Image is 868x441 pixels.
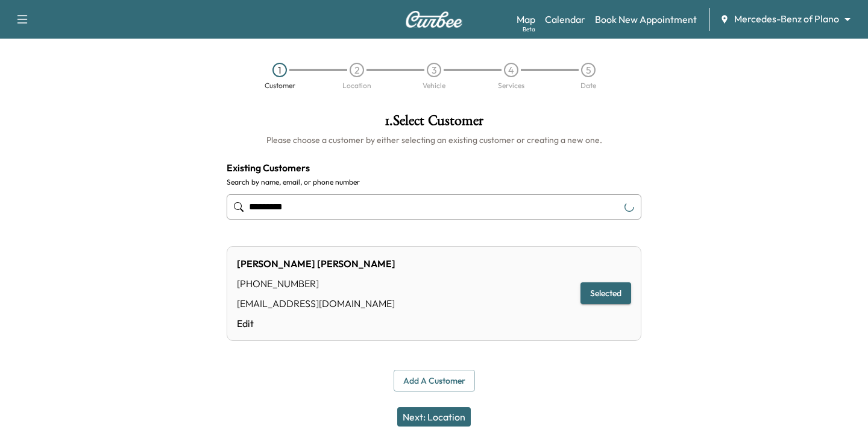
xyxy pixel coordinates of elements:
div: Services [498,82,524,89]
div: Customer [265,82,295,89]
h1: 1 . Select Customer [227,113,641,134]
button: Selected [580,282,631,305]
a: MapBeta [517,12,535,27]
div: Location [342,82,371,89]
a: Calendar [545,12,585,27]
span: Mercedes-Benz of Plano [734,12,839,26]
div: [EMAIL_ADDRESS][DOMAIN_NAME] [237,296,395,311]
div: 4 [504,63,518,77]
div: [PHONE_NUMBER] [237,276,395,291]
h6: Please choose a customer by either selecting an existing customer or creating a new one. [227,134,641,146]
button: Next: Location [397,407,471,427]
h4: Existing Customers [227,160,641,175]
a: Book New Appointment [595,12,697,27]
div: 5 [581,63,596,77]
div: [PERSON_NAME] [PERSON_NAME] [237,256,395,271]
button: Add a customer [394,370,475,392]
div: Vehicle [423,82,445,89]
div: 2 [350,63,364,77]
label: Search by name, email, or phone number [227,177,641,187]
img: Curbee Logo [405,11,463,28]
div: Beta [523,25,535,34]
div: 1 [272,63,287,77]
a: Edit [237,316,395,331]
div: 3 [427,63,441,77]
div: Date [580,82,596,89]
